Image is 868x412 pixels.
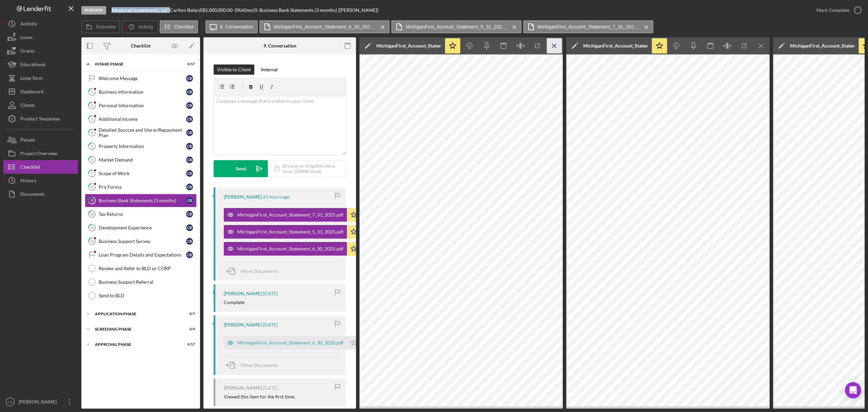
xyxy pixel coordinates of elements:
div: C B [186,197,193,204]
button: LS[PERSON_NAME] [3,395,78,409]
div: 0 / 4 [183,327,195,331]
button: Send [214,160,268,177]
label: Checklist [174,24,194,30]
button: Checklist [160,20,198,33]
div: Documents [20,187,44,203]
button: MichiganFirst_Account_Statement_6_30_2025.pdf [259,20,390,33]
button: Mark Complete [810,3,865,17]
a: 4Detailed Sources and Use w/Repayment PlanCB [85,126,197,139]
button: Activity [3,17,78,31]
button: Move Documents [224,263,285,280]
a: 8Pro FormaCB [85,180,197,194]
div: MichiganFirst_Account_Statement_7_31_2025.pdf [790,43,854,49]
a: Send to BLD [85,289,197,302]
div: Loan Program Details and Expectations [99,252,186,258]
div: MichiganFirst_Account_Statement_5_31_2025.pdf [237,229,343,235]
div: Business Support Survey [99,239,186,244]
div: In Review [81,6,106,15]
label: 9. Conversation [220,24,253,30]
a: History [3,174,78,187]
button: Long-Term [3,71,78,85]
a: Loan Program Details and ExpectationsCB [85,248,197,262]
label: Activity [138,24,153,30]
label: MichiganFirst_Account_Statement_5_31_2025.pdf [406,24,508,30]
div: Screening Phase [95,327,178,331]
button: Educational [3,58,78,71]
div: Educational [20,58,45,73]
button: MichiganFirst_Account_Statement_5_31_2025.pdf [391,20,521,33]
div: Application Phase [95,312,178,316]
a: Review and Refer to BLD or CORP [85,262,197,275]
a: Business Support Referral [85,275,197,289]
button: MichiganFirst_Account_Statement_5_31_2025.pdf [224,225,360,239]
div: Clients [20,98,35,114]
button: MichiganFirst_Account_Statement_7_31_2025.pdf [224,208,360,222]
div: Development Experience [99,225,186,230]
tspan: 3 [91,117,93,121]
tspan: 6 [91,157,93,162]
div: [PERSON_NAME] [17,395,61,410]
button: Product Templates [3,112,78,126]
text: LS [8,400,12,404]
div: Grants [20,44,35,59]
div: MichiganFirst_Account_Statement_6_30_2025.pdf [237,246,343,251]
tspan: 8 [91,185,93,189]
button: MichiganFirst_Account_Statement_7_31_2025.pdf [523,20,653,33]
tspan: 11 [90,225,94,230]
button: Project Overview [3,147,78,160]
div: Market Demand [99,157,186,163]
button: Loans [3,31,78,44]
div: 0 % [235,7,241,13]
div: [PERSON_NAME] [224,385,262,391]
button: Move Documents [224,357,285,374]
div: Welcome Message [99,76,186,81]
div: Review and Refer to BLD or CORP [99,266,196,271]
a: 3Additional IncomeCB [85,112,197,126]
div: C B [186,170,193,177]
div: Checklist [20,160,40,175]
div: C B [186,89,193,95]
button: Clients [3,98,78,112]
time: 2025-07-08 16:18 [263,322,278,327]
div: Send [236,160,246,177]
button: Dashboard [3,85,78,98]
div: C B [186,224,193,231]
div: | [112,7,170,13]
div: MichiganFirst_Account_Statement_6_30_2025.pdf [376,43,441,49]
a: Welcome MessageCB [85,72,197,85]
time: 2025-08-13 18:43 [263,194,290,200]
div: Pro Forma [99,184,186,190]
tspan: 7 [91,171,93,175]
div: Complete [224,300,244,305]
button: People [3,133,78,147]
div: C B [186,129,193,136]
label: MichiganFirst_Account_Statement_6_30_2025.pdf [274,24,376,30]
button: Grants [3,44,78,58]
div: Additional Income [99,116,186,122]
div: C B [186,75,193,82]
div: 0 / 7 [183,312,195,316]
div: [PERSON_NAME] [224,194,262,200]
div: Detailed Sources and Use w/Repayment Plan [99,127,186,138]
div: C B [186,143,193,150]
span: Move Documents [241,362,278,368]
button: Visible to Client [214,64,254,75]
div: Activity [20,17,37,32]
div: 9. Conversation [263,43,296,49]
div: Viewed this item for the first time. [224,394,295,399]
label: MichiganFirst_Account_Statement_7_31_2025.pdf [538,24,639,30]
div: Send to BLD [99,293,196,298]
span: Move Documents [241,268,278,274]
div: Business Information [99,89,186,95]
div: 60 mo [241,7,253,13]
div: History [20,174,36,189]
tspan: 9 [91,198,93,203]
div: C B [186,238,193,245]
tspan: 4 [91,130,93,135]
a: 6Market DemandCB [85,153,197,167]
button: Checklist [3,160,78,174]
